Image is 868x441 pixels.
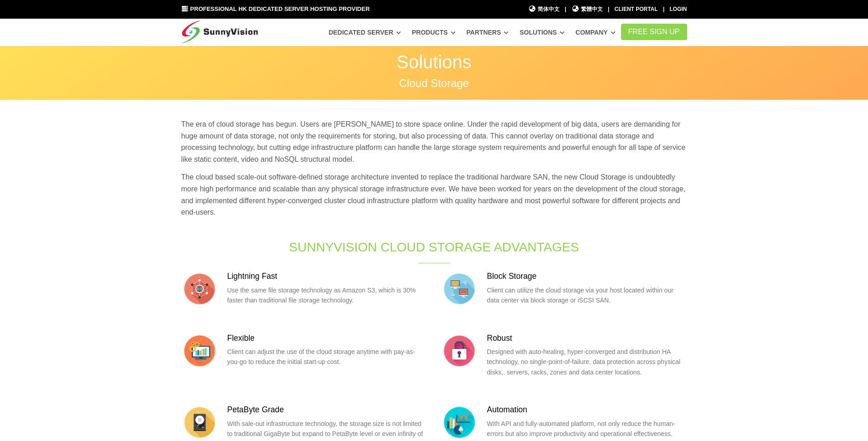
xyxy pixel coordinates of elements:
a: Login [670,6,687,12]
img: flat-internet.png [181,271,218,307]
p: The era of cloud storage has begun. Users are [PERSON_NAME] to store space online. Under the rapi... [181,118,687,165]
p: Solutions [181,53,687,71]
h3: Automation [487,404,687,415]
img: flat-hdd.png [181,404,218,441]
li: | [663,5,664,14]
li: | [565,5,566,14]
p: Client can utilize the cloud storage via your host located within our data center via block stora... [487,285,687,306]
li: | [608,5,609,14]
h1: SunnyVision Cloud Storage Advantages [282,238,586,256]
span: Professional HK Dedicated Server Hosting Provider [190,5,370,12]
h3: Robust [487,333,687,344]
p: Client can adjust the use of the cloud storage anytime with pay-as-you-go to reduce the initial s... [227,347,427,367]
img: flat-mon-cogs.png [181,333,218,369]
a: 繁體中文 [571,5,603,14]
img: flat-stat-chart.png [441,404,478,441]
p: Designed with auto-healing, hyper-converged and distribution HA technology, no single-point-of-fa... [487,347,687,377]
p: Cloud Storage [181,78,687,89]
a: Solutions [519,24,565,41]
a: Products [412,24,456,41]
p: The cloud based scale-out software-defined storage architecture invented to replace the tradition... [181,171,687,218]
p: Use the same file storage technology as Amazon S3, which is 30% faster than traditional file stor... [227,285,427,306]
h3: Flexible [227,333,427,344]
a: Partners [467,24,509,41]
a: FREE Sign Up [621,24,687,40]
a: 简体中文 [529,5,560,14]
h3: PetaByte Grade [227,404,427,415]
a: Client Portal [615,6,658,12]
a: Dedicated Server [329,24,401,41]
p: With API and fully-automated platform, not only reduce the human-errors but also improve producti... [487,419,687,439]
img: flat-security.png [441,333,478,369]
h3: Lightning Fast [227,271,427,282]
h3: Block Storage [487,271,687,282]
a: Company [575,24,616,41]
img: flat-lan.png [441,271,478,307]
